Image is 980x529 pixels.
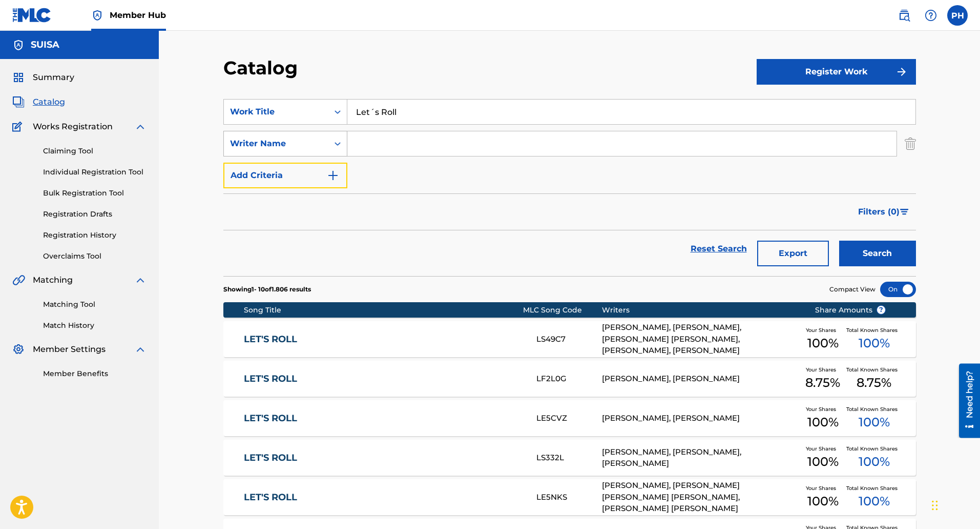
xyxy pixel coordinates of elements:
a: LET'S ROLL [244,413,523,424]
h5: SUISA [31,39,59,51]
a: CatalogCatalog [12,96,65,108]
div: Help [921,5,941,26]
form: Search Form [223,99,916,276]
a: Overclaims Tool [43,251,147,262]
span: 100 % [859,453,890,471]
span: Total Known Shares [846,326,902,334]
div: [PERSON_NAME], [PERSON_NAME], [PERSON_NAME] [602,446,799,469]
img: Top Rightsholder [91,9,103,22]
img: Works Registration [12,121,26,133]
span: Member Settings [33,343,106,356]
span: Catalog [33,96,65,108]
button: Filters (0) [852,199,916,225]
span: 100 % [859,413,890,432]
a: Member Benefits [43,368,147,379]
img: Matching [12,274,25,286]
span: ? [877,306,885,314]
a: Claiming Tool [43,146,147,156]
div: LF2L0G [536,373,602,385]
a: Individual Registration Tool [43,167,147,178]
span: Total Known Shares [846,484,902,492]
a: Reset Search [685,238,752,260]
h2: Catalog [223,56,303,80]
img: expand [134,343,147,356]
img: Delete Criterion [905,131,916,156]
div: Work Title [230,106,322,118]
span: Total Known Shares [846,445,902,453]
span: 100 % [807,413,839,432]
button: Export [757,241,829,266]
span: Your Shares [806,326,840,334]
span: Share Amounts [815,305,886,316]
img: f7272a7cc735f4ea7f67.svg [895,66,908,78]
div: Need help? [11,7,25,54]
div: [PERSON_NAME], [PERSON_NAME] [PERSON_NAME] [PERSON_NAME], [PERSON_NAME] [PERSON_NAME] [602,480,799,515]
img: MLC Logo [12,8,52,23]
div: [PERSON_NAME], [PERSON_NAME] [602,413,799,424]
div: Chat-Widget [929,480,980,529]
div: [PERSON_NAME], [PERSON_NAME] [602,373,799,385]
img: 9d2ae6d4665cec9f34b9.svg [327,169,339,182]
a: Registration Drafts [43,209,147,220]
a: Public Search [894,5,914,26]
img: Summary [12,71,25,84]
a: LET'S ROLL [244,492,523,503]
img: filter [900,209,909,215]
span: 100 % [859,334,890,352]
a: Match History [43,320,147,331]
a: LET'S ROLL [244,373,523,385]
a: Bulk Registration Tool [43,188,147,199]
a: Matching Tool [43,299,147,310]
a: LET'S ROLL [244,452,523,464]
img: Accounts [12,39,25,51]
a: Registration History [43,230,147,241]
span: Works Registration [33,121,113,133]
div: Song Title [244,305,523,316]
span: Your Shares [806,484,840,492]
span: Matching [33,274,73,286]
button: Search [839,241,916,266]
span: Member Hub [110,9,166,21]
span: Filters ( 0 ) [858,206,900,218]
button: Register Work [757,59,916,85]
a: LET'S ROLL [244,334,523,345]
span: 100 % [807,492,839,511]
img: search [898,9,910,22]
span: Compact View [829,285,875,294]
span: 8.75 % [805,374,840,392]
a: SummarySummary [12,71,74,84]
button: Add Criteria [223,163,347,188]
div: User Menu [947,5,968,26]
img: expand [134,274,147,286]
img: help [925,9,937,22]
iframe: Resource Center [951,363,980,438]
div: Writers [602,305,799,316]
img: expand [134,121,147,133]
div: Ziehen [932,490,938,521]
div: [PERSON_NAME], [PERSON_NAME], [PERSON_NAME] [PERSON_NAME], [PERSON_NAME], [PERSON_NAME] [602,322,799,357]
iframe: Chat Widget [929,480,980,529]
span: Your Shares [806,366,840,374]
span: 100 % [807,453,839,471]
div: LS49C7 [536,334,602,345]
span: Total Known Shares [846,366,902,374]
span: 100 % [859,492,890,511]
span: 8.75 % [857,374,891,392]
img: Catalog [12,96,25,108]
div: Writer Name [230,138,322,150]
span: 100 % [807,334,839,352]
img: Member Settings [12,343,25,356]
span: Summary [33,71,74,84]
div: LE5NKS [536,492,602,503]
span: Your Shares [806,405,840,413]
div: MLC Song Code [523,305,602,316]
span: Your Shares [806,445,840,453]
div: LS332L [536,452,602,464]
div: LE5CVZ [536,413,602,424]
p: Showing 1 - 10 of 1.806 results [223,285,311,294]
span: Total Known Shares [846,405,902,413]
